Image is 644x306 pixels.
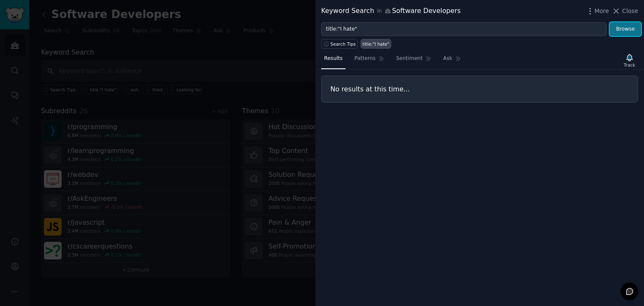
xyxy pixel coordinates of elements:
span: Patterns [354,55,375,62]
input: Try a keyword related to your business [321,22,607,36]
span: Sentiment [396,55,423,62]
a: title:"I hate" [361,39,391,49]
a: Results [321,52,345,69]
span: More [595,7,609,16]
span: Ask [443,55,452,62]
a: Sentiment [393,52,434,69]
button: More [586,7,609,16]
a: Patterns [351,52,387,69]
div: Track [624,62,635,68]
span: in [377,8,382,15]
a: Ask [440,52,464,69]
span: Search Tips [330,41,356,47]
h3: No results at this time... [330,85,629,93]
span: Close [622,7,638,16]
div: Keyword Search Software Developers [321,6,461,16]
span: Results [324,55,343,62]
div: title:"I hate" [363,41,390,47]
button: Search Tips [321,39,358,49]
button: Browse [610,22,641,36]
button: Track [621,52,638,69]
button: Close [612,7,638,16]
